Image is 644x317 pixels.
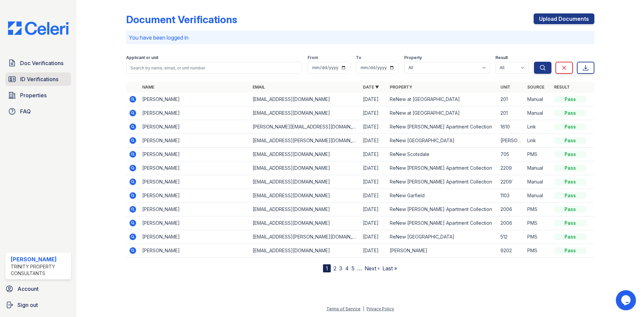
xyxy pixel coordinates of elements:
td: [EMAIL_ADDRESS][DOMAIN_NAME] [250,93,360,106]
td: [DATE] [360,244,387,258]
td: [EMAIL_ADDRESS][DOMAIN_NAME] [250,148,360,161]
td: Manual [525,93,551,106]
a: 5 [352,265,355,272]
div: Pass [554,247,586,254]
span: ID Verifications [20,75,58,83]
td: [DATE] [360,230,387,244]
td: [DATE] [360,134,387,148]
a: ID Verifications [5,72,71,86]
td: ReNew [PERSON_NAME] Apartment Collection [387,161,497,175]
a: Last » [382,265,397,272]
td: [PERSON_NAME] [140,230,250,244]
td: [EMAIL_ADDRESS][PERSON_NAME][DOMAIN_NAME] [250,230,360,244]
td: Link [525,134,551,148]
div: Pass [554,137,586,144]
td: Link [525,120,551,134]
td: [PERSON_NAME] [140,175,250,189]
td: [PERSON_NAME] [140,93,250,106]
td: [EMAIL_ADDRESS][DOMAIN_NAME] [250,203,360,216]
td: [DATE] [360,161,387,175]
td: ReNew [PERSON_NAME] Apartment Collection [387,175,497,189]
td: 2006 [498,203,525,216]
a: Privacy Policy [367,306,394,311]
td: Manual [525,189,551,203]
span: Account [17,285,39,293]
td: PMS [525,203,551,216]
span: FAQ [20,107,31,115]
a: Upload Documents [534,13,594,24]
td: ReNew [PERSON_NAME] Apartment Collection [387,120,497,134]
div: [PERSON_NAME] [11,255,68,263]
td: [DATE] [360,93,387,106]
div: Pass [554,233,586,240]
label: From [308,55,318,60]
a: Doc Verifications [5,56,71,70]
a: FAQ [5,105,71,118]
td: [DATE] [360,148,387,161]
td: 1103 [498,189,525,203]
td: [EMAIL_ADDRESS][DOMAIN_NAME] [250,175,360,189]
td: Manual [525,161,551,175]
label: Property [404,55,422,60]
td: [DATE] [360,203,387,216]
a: 2 [333,265,336,272]
td: ReNew at [GEOGRAPHIC_DATA] [387,106,497,120]
a: Result [554,85,570,90]
td: PMS [525,244,551,258]
td: ReNew [PERSON_NAME] Apartment Collection [387,203,497,216]
a: Unit [500,85,511,90]
td: [DATE] [360,120,387,134]
a: Next › [365,265,380,272]
div: Pass [554,206,586,213]
td: [PERSON_NAME] 1A-103 [498,134,525,148]
td: 1610 [498,120,525,134]
label: Applicant or unit [126,55,158,60]
a: Source [527,85,544,90]
td: ReNew [GEOGRAPHIC_DATA] [387,230,497,244]
div: Pass [554,123,586,130]
td: 201 [498,106,525,120]
td: 201 [498,93,525,106]
td: [PERSON_NAME] [140,203,250,216]
button: Sign out [3,298,74,312]
td: PMS [525,216,551,230]
td: Manual [525,106,551,120]
td: 2006 [498,216,525,230]
a: Date ▼ [363,85,379,90]
td: ReNew [GEOGRAPHIC_DATA] [387,134,497,148]
td: 2209` [498,175,525,189]
td: ReNew [PERSON_NAME] Apartment Collection [387,216,497,230]
a: Properties [5,89,71,102]
td: 2209 [498,161,525,175]
a: Property [390,85,412,90]
td: [PERSON_NAME] [140,244,250,258]
td: 512 [498,230,525,244]
div: Document Verifications [126,13,237,25]
td: [PERSON_NAME] [140,216,250,230]
td: [DATE] [360,216,387,230]
td: ReNew Garfield [387,189,497,203]
a: Name [142,85,154,90]
td: [PERSON_NAME] [387,244,497,258]
td: [DATE] [360,106,387,120]
td: [EMAIL_ADDRESS][DOMAIN_NAME] [250,106,360,120]
a: Email [253,85,265,90]
span: … [357,264,362,272]
td: [EMAIL_ADDRESS][DOMAIN_NAME] [250,216,360,230]
td: ReNew Scotsdale [387,148,497,161]
td: 9202 [498,244,525,258]
a: 3 [339,265,342,272]
a: Account [3,282,74,296]
td: [PERSON_NAME] [140,106,250,120]
label: To [356,55,361,60]
td: Manual [525,175,551,189]
div: 1 [323,264,331,272]
td: [DATE] [360,189,387,203]
img: CE_Logo_Blue-a8612792a0a2168367f1c8372b55b34899dd931a85d93a1a3d3e32e68fde9ad4.png [3,21,74,35]
div: Pass [554,151,586,158]
div: | [363,306,364,311]
td: [EMAIL_ADDRESS][DOMAIN_NAME] [250,244,360,258]
td: [EMAIL_ADDRESS][PERSON_NAME][DOMAIN_NAME] [250,134,360,148]
a: Terms of Service [326,306,361,311]
a: 4 [345,265,349,272]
